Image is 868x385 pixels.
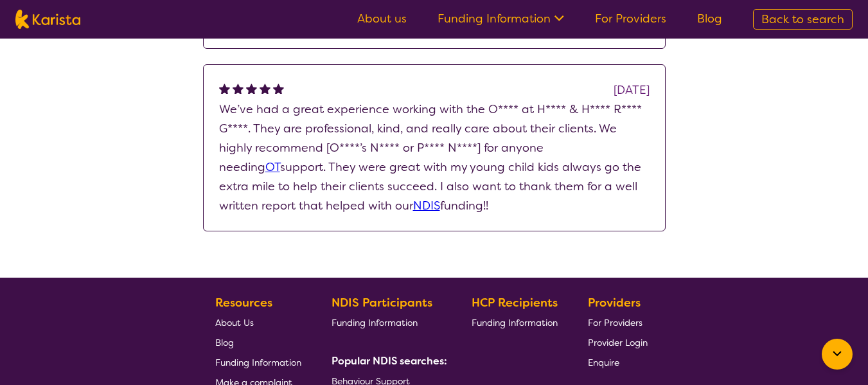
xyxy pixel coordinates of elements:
[588,357,619,368] span: Enquire
[438,11,564,26] a: Funding Information
[413,198,440,213] a: NDIS
[472,295,558,310] b: HCP Recipients
[265,159,280,175] a: OT
[215,317,254,328] span: About Us
[332,317,418,328] span: Funding Information
[697,11,722,26] a: Blog
[215,352,301,372] a: Funding Information
[332,354,447,368] b: Popular NDIS searches:
[332,312,442,332] a: Funding Information
[273,83,284,94] img: fullstar
[472,312,558,332] a: Funding Information
[215,332,301,352] a: Blog
[332,295,432,310] b: NDIS Participants
[588,312,648,332] a: For Providers
[588,337,648,348] span: Provider Login
[15,10,80,29] img: Karista logo
[215,312,301,332] a: About Us
[215,295,272,310] b: Resources
[233,83,244,94] img: fullstar
[761,12,844,27] span: Back to search
[588,332,648,352] a: Provider Login
[357,11,407,26] a: About us
[215,337,234,348] span: Blog
[215,357,301,368] span: Funding Information
[595,11,666,26] a: For Providers
[219,100,650,215] p: We’ve had a great experience working with the O**** at H**** & H**** R**** G****. They are profes...
[472,317,558,328] span: Funding Information
[260,83,270,94] img: fullstar
[588,317,642,328] span: For Providers
[219,83,230,94] img: fullstar
[753,9,853,30] a: Back to search
[614,80,650,100] div: [DATE]
[588,352,648,372] a: Enquire
[246,83,257,94] img: fullstar
[588,295,641,310] b: Providers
